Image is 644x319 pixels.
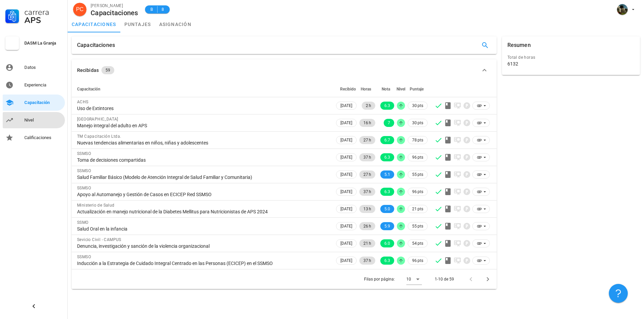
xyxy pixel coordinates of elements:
div: Capacitación [24,100,62,105]
div: Total de horas [507,54,635,61]
th: Capacitación [72,81,335,97]
div: Inducción a la Estrategia de Cuidado Integral Centrado en las Personas (ECICEP) en el SSMSO [77,260,329,266]
div: Nuevas tendencias alimentarias en niños, niñas y adolescentes [77,140,329,146]
span: SSMSO [77,186,91,190]
span: 78 pts [412,137,423,143]
span: 55 pts [412,223,423,230]
span: [DATE] [340,119,352,127]
span: TM Capacitación Ltda. [77,134,121,139]
button: Recibidas 59 [72,59,497,81]
div: 10Filas por página: [406,274,422,285]
div: Salud Oral en la infancia [77,226,329,232]
span: ACHS [77,100,89,104]
span: SSMO [77,220,89,225]
a: asignación [155,16,196,32]
span: 5.9 [384,222,390,230]
span: [DATE] [340,240,352,247]
div: Capacitaciones [77,36,115,54]
div: Actualización en manejo nutricional de la Diabetes Mellitus para Nutricionistas de APS 2024 [77,209,329,215]
div: 10 [406,276,411,282]
div: Uso de Extintores [77,105,329,111]
span: Nivel [397,87,405,91]
span: PC [76,3,84,16]
div: avatar [617,4,628,15]
div: Capacitaciones [91,9,138,17]
span: 5.0 [384,205,390,213]
a: Experiencia [3,77,65,93]
div: Resumen [507,36,531,54]
span: Sevicio Civil - CAMPUS [77,237,121,242]
span: Capacitación [77,87,100,91]
span: 13 h [363,205,371,213]
a: Datos [3,59,65,76]
span: 7 [388,119,390,127]
span: Horas [361,87,371,91]
span: [DATE] [340,171,352,178]
span: 37 h [363,257,371,265]
span: SSMSO [77,151,91,156]
div: Apoyo al Automanejo y Gestión de Casos en ECICEP Red SSMSO [77,191,329,197]
span: [DATE] [340,222,352,230]
span: 6.3 [384,153,390,161]
span: Nota [382,87,390,91]
span: 55 pts [412,171,423,178]
a: Calificaciones [3,130,65,146]
div: Manejo integral del adulto en APS [77,123,329,129]
div: APS [24,16,62,24]
th: Nivel [396,81,406,97]
div: Datos [24,65,62,70]
span: 30 pts [412,102,423,109]
span: [GEOGRAPHIC_DATA] [77,117,118,122]
th: Recibido [335,81,358,97]
th: Nota [377,81,396,97]
span: B [149,6,154,13]
span: 59 [105,66,110,74]
div: Toma de decisiones compartidas [77,157,329,163]
span: 54 pts [412,240,423,247]
div: avatar [73,3,87,16]
span: [DATE] [340,205,352,213]
span: 6.7 [384,136,390,144]
a: puntajes [120,16,155,32]
div: 1-10 de 59 [435,276,454,282]
span: Recibido [340,87,356,91]
span: 2 h [366,102,371,110]
div: [PERSON_NAME] [91,2,138,9]
th: Puntaje [406,81,429,97]
span: 6.3 [384,102,390,110]
span: 96 pts [412,188,423,195]
span: 27 h [363,170,371,179]
span: SSMSO [77,255,91,259]
button: Página siguiente [482,273,494,285]
span: 26 h [363,222,371,230]
th: Horas [358,81,377,97]
span: 6.0 [384,239,390,247]
span: [DATE] [340,188,352,195]
div: Denuncia, investigación y sanción de la violencia organizacional [77,243,329,249]
span: 6.3 [384,188,390,196]
span: 16 h [363,119,371,127]
div: Carrera [24,8,62,16]
div: Salud Familiar Básico (Modelo de Atención Integral de Salud Familiar y Comunitaria) [77,174,329,180]
span: 37 h [363,188,371,196]
span: 5.1 [384,170,390,179]
div: Filas por página: [364,269,422,289]
span: [DATE] [340,257,352,264]
span: 37 h [363,153,371,161]
span: 21 h [363,239,371,247]
div: Nivel [24,117,62,123]
span: [DATE] [340,154,352,161]
span: [DATE] [340,136,352,144]
span: SSMSO [77,168,91,173]
div: Recibidas [77,67,99,74]
div: 6132 [507,61,518,67]
span: 21 pts [412,206,423,212]
span: 30 pts [412,119,423,126]
div: DASM La Granja [24,41,62,46]
a: Capacitación [3,95,65,111]
span: 8 [160,6,166,13]
span: 96 pts [412,154,423,161]
a: capacitaciones [68,16,120,32]
a: Nivel [3,112,65,128]
div: Calificaciones [24,135,62,140]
